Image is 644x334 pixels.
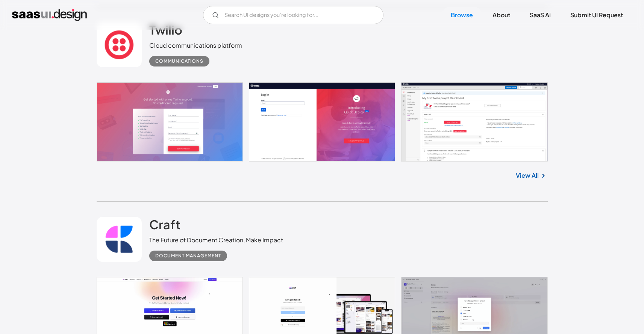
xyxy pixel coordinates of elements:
div: Cloud communications platform [149,41,242,50]
a: Browse [442,7,482,23]
input: Search UI designs you're looking for... [203,6,383,24]
div: The Future of Document Creation, Make Impact [149,236,283,245]
div: Communications [155,57,203,66]
a: Craft [149,217,180,236]
h2: Craft [149,217,180,232]
a: About [483,7,519,23]
a: SaaS Ai [521,7,560,23]
a: Twilio [149,22,182,41]
a: Submit UI Request [561,7,632,23]
form: Email Form [203,6,383,24]
a: View All [516,171,539,180]
div: Document Management [155,251,221,260]
a: home [12,9,87,21]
